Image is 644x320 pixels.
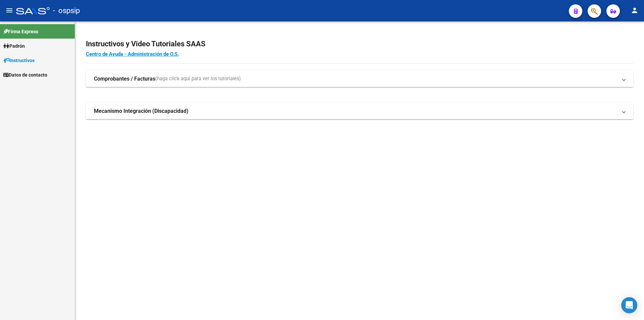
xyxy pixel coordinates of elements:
span: Datos de contacto [3,71,47,79]
h2: Instructivos y Video Tutoriales SAAS [86,38,633,50]
a: Centro de Ayuda - Administración de O.S. [86,51,179,57]
span: (haga click aquí para ver los tutoriales) [155,75,241,83]
span: - ospsip [53,3,80,18]
span: Padrón [3,42,25,50]
strong: Mecanismo Integración (Discapacidad) [94,107,189,115]
mat-icon: person [631,6,639,14]
mat-expansion-panel-header: Comprobantes / Facturas(haga click aquí para ver los tutoriales) [86,71,633,87]
mat-icon: menu [5,6,13,14]
div: Open Intercom Messenger [621,297,637,313]
mat-expansion-panel-header: Mecanismo Integración (Discapacidad) [86,103,633,119]
strong: Comprobantes / Facturas [94,75,155,83]
span: Firma Express [3,28,38,35]
span: Instructivos [3,57,35,64]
